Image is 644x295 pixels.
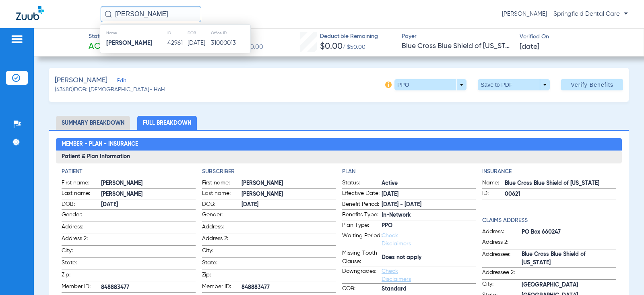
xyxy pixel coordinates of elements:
[482,179,505,188] span: Name:
[520,33,631,41] span: Verified On
[382,201,476,209] span: [DATE] - [DATE]
[62,167,195,176] h4: Patient
[342,179,382,188] span: Status:
[482,238,522,249] span: Address 2:
[187,38,211,49] td: [DATE]
[202,167,336,176] h4: Subscriber
[202,271,242,282] span: Zip:
[62,179,101,188] span: First name:
[62,282,101,292] span: Member ID:
[202,282,242,292] span: Member ID:
[522,281,616,289] span: [GEOGRAPHIC_DATA]
[56,138,621,151] h2: Member - Plan - Insurance
[89,32,117,41] span: Status
[342,211,382,220] span: Benefits Type:
[242,201,336,209] span: [DATE]
[520,42,539,52] span: [DATE]
[382,190,476,199] span: [DATE]
[55,86,165,94] span: (43480) DOB: [DEMOGRAPHIC_DATA] - HoH
[482,250,522,267] span: Addressee:
[505,179,616,188] span: Blue Cross Blue Shield of [US_STATE]
[320,42,343,51] span: $0.00
[478,79,550,90] button: Save to PDF
[62,223,101,234] span: Address:
[242,190,336,199] span: [PERSON_NAME]
[106,40,153,46] strong: [PERSON_NAME]
[202,179,242,188] span: First name:
[167,29,188,38] th: ID
[202,189,242,199] span: Last name:
[505,190,616,199] span: 00621
[482,167,616,176] h4: Insurance
[105,10,112,18] img: Search Icon
[571,82,613,88] span: Verify Benefits
[482,189,505,199] span: ID:
[342,221,382,231] span: Plan Type:
[382,211,476,220] span: In-Network
[502,10,628,18] span: [PERSON_NAME] - Springfield Dental Care
[56,116,130,130] li: Summary Breakdown
[402,41,513,51] span: Blue Cross Blue Shield of [US_STATE]
[202,223,242,234] span: Address:
[62,259,101,270] span: State:
[101,6,201,22] input: Search for patients
[62,271,101,282] span: Zip:
[342,167,476,176] h4: Plan
[10,34,23,44] img: hamburger-icon
[394,79,466,90] button: PPO
[117,78,124,86] span: Edit
[62,211,101,222] span: Gender:
[482,268,522,279] span: Addressee 2:
[242,179,336,188] span: [PERSON_NAME]
[482,228,522,237] span: Address:
[16,6,44,20] img: Zuub Logo
[187,29,211,38] th: DOB
[522,228,616,236] span: PO Box 660247
[342,189,382,199] span: Effective Date:
[100,29,167,38] th: Name
[342,249,382,266] span: Missing Tooth Clause:
[202,211,242,222] span: Gender:
[202,200,242,210] span: DOB:
[62,234,101,245] span: Address 2:
[382,233,411,247] a: Check Disclaimers
[211,29,250,38] th: Office ID
[55,75,107,86] span: [PERSON_NAME]
[320,32,378,41] span: Deductible Remaining
[343,44,365,50] span: / $50.00
[137,116,197,130] li: Full Breakdown
[382,179,476,188] span: Active
[382,222,476,230] span: PPO
[202,247,242,257] span: City:
[402,32,513,41] span: Payer
[382,253,476,262] span: Does not apply
[101,190,195,199] span: [PERSON_NAME]
[482,216,616,225] h4: Claims Address
[62,200,101,210] span: DOB:
[342,285,382,294] span: COB:
[342,232,382,248] span: Waiting Period:
[382,268,411,282] a: Check Disclaimers
[202,234,242,245] span: Address 2:
[342,200,382,210] span: Benefit Period:
[242,283,336,292] span: 848883477
[167,38,188,49] td: 42961
[385,82,392,88] img: info-icon
[101,283,195,292] span: 848883477
[56,151,621,163] h3: Patient & Plan Information
[101,201,195,209] span: [DATE]
[62,247,101,257] span: City:
[211,38,250,49] td: 31000013
[342,267,382,283] span: Downgrades:
[89,41,117,52] span: Active
[482,280,522,290] span: City:
[101,179,195,188] span: [PERSON_NAME]
[522,250,616,267] span: Blue Cross Blue Shield of [US_STATE]
[561,79,623,90] button: Verify Benefits
[62,189,101,199] span: Last name:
